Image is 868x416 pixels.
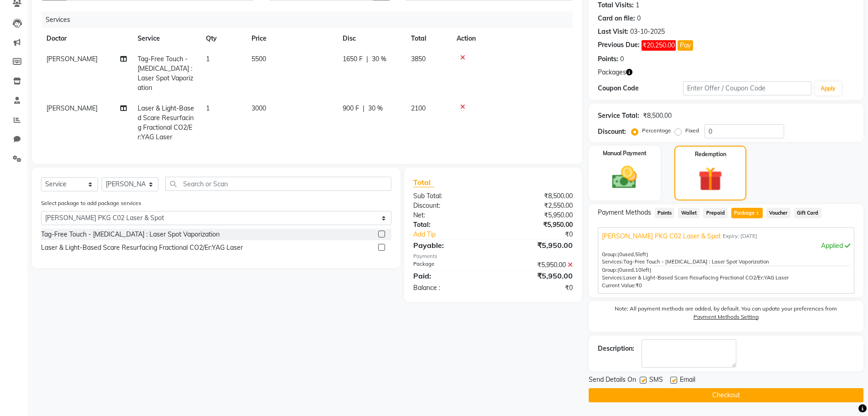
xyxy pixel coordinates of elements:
[508,230,580,239] div: ₹0
[493,220,580,230] div: ₹5,950.00
[598,84,683,93] div: Coupon Code
[678,40,693,51] button: Pay
[635,267,642,273] span: 10
[691,164,730,194] img: _gift.svg
[649,375,663,386] span: SMS
[683,81,812,95] input: Enter Offer / Coupon Code
[406,270,493,281] div: Paid:
[643,111,672,121] div: ₹8,500.00
[598,27,628,37] div: Last Visit:
[685,126,699,135] label: Fixed
[695,150,726,158] label: Redemption
[200,28,246,49] th: Qty
[602,274,623,281] span: Services:
[693,313,759,321] label: Payment Methods Setting
[132,28,200,49] th: Service
[623,258,769,265] span: Tag-Free Touch - [MEDICAL_DATA] : Laser Spot Vaporization
[598,40,640,51] div: Previous Due:
[617,251,648,258] span: used, left)
[41,28,132,49] th: Doctor
[617,251,622,258] span: (0
[252,55,266,63] span: 5500
[406,240,493,251] div: Payable:
[602,251,617,258] span: Group:
[680,375,695,386] span: Email
[406,201,493,211] div: Discount:
[589,375,636,386] span: Send Details On
[794,208,822,218] span: Gift Card
[602,267,617,273] span: Group:
[493,283,580,293] div: ₹0
[617,267,652,273] span: used, left)
[642,40,676,51] span: ₹20,250.00
[731,208,763,218] span: Package
[723,232,757,240] span: Expiry: [DATE]
[602,241,850,251] div: Applied
[406,211,493,220] div: Net:
[46,104,98,112] span: [PERSON_NAME]
[413,253,572,260] div: Payments
[413,178,434,187] span: Total
[406,191,493,201] div: Sub Total:
[411,55,426,63] span: 3850
[406,260,493,270] div: Package
[138,55,193,92] span: Tag-Free Touch - [MEDICAL_DATA] : Laser Spot Vaporization
[617,267,622,273] span: (0
[602,232,721,241] span: [PERSON_NAME] PKG C02 Laser & Spot
[252,104,266,112] span: 3000
[206,104,210,112] span: 1
[755,211,760,216] span: 1
[41,199,141,207] label: Select package to add package services
[598,54,618,64] div: Points:
[642,126,671,135] label: Percentage
[343,104,359,113] span: 900 F
[343,54,363,64] span: 1650 F
[603,149,647,158] label: Manual Payment
[636,0,639,10] div: 1
[602,258,623,265] span: Services:
[493,260,580,270] div: ₹5,950.00
[598,208,651,217] span: Payment Methods
[655,208,675,218] span: Points
[598,305,854,325] label: Note: All payment methods are added, by default. You can update your preferences from
[598,111,639,121] div: Service Total:
[406,220,493,230] div: Total:
[366,54,368,64] span: |
[493,211,580,220] div: ₹5,950.00
[620,54,624,64] div: 0
[815,82,841,95] button: Apply
[598,127,626,137] div: Discount:
[451,28,573,49] th: Action
[41,243,243,253] div: Laser & Light-Based Scare Resurfacing Fractional CO2/Er:YAG Laser
[337,28,406,49] th: Disc
[46,55,98,63] span: [PERSON_NAME]
[368,104,383,113] span: 30 %
[42,11,580,28] div: Services
[766,208,791,218] span: Voucher
[636,282,642,289] span: ₹0
[138,104,194,141] span: Laser & Light-Based Scare Resurfacing Fractional CO2/Er:YAG Laser
[41,230,220,239] div: Tag-Free Touch - [MEDICAL_DATA] : Laser Spot Vaporization
[411,104,426,112] span: 2100
[604,163,645,192] img: _cash.svg
[598,14,635,23] div: Card on file:
[406,283,493,293] div: Balance :
[246,28,337,49] th: Price
[598,344,634,353] div: Description:
[602,282,636,289] span: Current Value:
[598,68,626,77] span: Packages
[493,270,580,281] div: ₹5,950.00
[703,208,728,218] span: Prepaid
[623,274,789,281] span: Laser & Light-Based Scare Resurfacing Fractional CO2/Er:YAG Laser
[372,54,386,64] span: 30 %
[493,201,580,211] div: ₹2,550.00
[165,177,391,191] input: Search or Scan
[206,55,210,63] span: 1
[589,388,863,402] button: Checkout
[678,208,699,218] span: Wallet
[493,191,580,201] div: ₹8,500.00
[635,251,638,258] span: 5
[406,28,451,49] th: Total
[630,27,665,37] div: 03-10-2025
[406,230,507,239] a: Add Tip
